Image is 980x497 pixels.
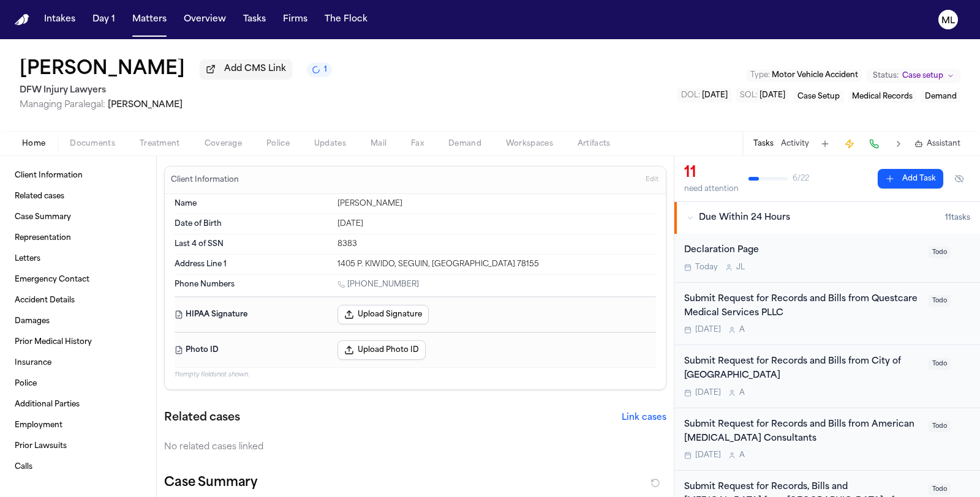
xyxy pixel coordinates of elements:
span: SOL : [740,92,758,99]
span: [DATE] [695,450,721,460]
a: Case Summary [10,207,146,227]
span: Type : [750,72,770,79]
span: Home [22,139,45,149]
span: Phone Numbers [175,280,235,290]
span: Edit [646,176,658,184]
span: Employment [15,420,62,430]
button: Add Task [816,135,834,152]
button: Edit service: Case Setup [794,91,843,103]
button: Matters [127,9,171,31]
a: Intakes [39,9,80,31]
div: Open task: Declaration Page [674,234,980,283]
span: Police [15,379,37,389]
span: Workspaces [506,139,553,149]
button: Upload Photo ID [337,340,426,360]
span: A [739,388,745,398]
button: Add CMS Link [200,59,292,79]
a: Home [15,14,29,26]
p: 11 empty fields not shown. [175,370,656,379]
span: Coverage [205,139,242,149]
a: Call 1 (512) 644-8666 [337,280,419,290]
h2: Related cases [164,409,240,427]
h2: Case Summary [164,473,257,493]
span: [DATE] [695,325,721,335]
button: Make a Call [865,135,883,152]
span: Managing Paralegal: [20,100,105,110]
div: [DATE] [337,219,656,229]
a: Prior Lawsuits [10,436,146,456]
span: Todo [929,247,951,258]
span: Artifacts [578,139,611,149]
button: Day 1 [88,9,120,31]
img: Finch Logo [15,14,29,26]
h3: Client Information [168,175,241,185]
div: 1405 P. KIWIDO, SEGUIN, [GEOGRAPHIC_DATA] 78155 [337,260,656,269]
a: Additional Parties [10,395,146,414]
a: Police [10,374,146,394]
dt: Name [175,199,330,209]
span: Add CMS Link [224,63,286,75]
div: [PERSON_NAME] [337,199,656,209]
button: Upload Signature [337,305,429,324]
div: Submit Request for Records and Bills from Questcare Medical Services PLLC [684,293,921,321]
div: 11 [684,163,739,183]
button: Hide completed tasks (⌘⇧H) [948,169,970,189]
span: Todo [929,420,951,432]
button: Link cases [622,412,666,424]
div: need attention [684,184,739,194]
a: Calls [10,457,146,477]
button: Edit Type: Motor Vehicle Accident [747,69,862,81]
span: Representation [15,233,71,243]
span: [PERSON_NAME] [108,100,183,110]
span: Demand [925,93,957,100]
a: Emergency Contact [10,270,146,290]
span: [DATE] [759,92,785,99]
button: Edit DOL: 2025-09-27 [677,88,731,103]
span: [DATE] [702,92,728,99]
a: Representation [10,228,146,248]
button: The Flock [320,9,372,31]
button: Edit matter name [20,59,185,81]
div: Submit Request for Records and Bills from City of [GEOGRAPHIC_DATA] [684,355,921,383]
dt: Last 4 of SSN [175,239,330,249]
text: ML [941,17,955,25]
span: Case setup [902,71,943,81]
button: Change status from Case setup [867,69,960,83]
a: Overview [179,9,231,31]
button: Activity [781,139,809,149]
button: Add Task [878,169,943,189]
h1: [PERSON_NAME] [20,59,185,81]
button: Edit SOL: 2027-09-27 [736,88,789,103]
span: Prior Medical History [15,337,92,347]
dt: HIPAA Signature [175,305,330,324]
span: 1 [324,65,327,75]
a: Related cases [10,187,146,206]
span: Mail [371,139,386,149]
button: Assistant [914,139,960,149]
span: Updates [314,139,346,149]
span: [DATE] [695,388,721,398]
span: Fax [411,139,424,149]
button: Firms [278,9,312,31]
dt: Address Line 1 [175,260,330,269]
a: Damages [10,312,146,331]
span: Todo [929,358,951,370]
div: No related cases linked [164,441,666,454]
span: Client Information [15,171,83,181]
div: Open task: Submit Request for Records and Bills from Questcare Medical Services PLLC [674,283,980,346]
div: 8383 [337,239,656,249]
span: J L [736,263,745,272]
span: Assistant [927,139,960,149]
span: Police [266,139,290,149]
span: Insurance [15,358,51,368]
span: Accident Details [15,296,75,305]
button: Create Immediate Task [841,135,858,152]
dt: Date of Birth [175,219,330,229]
button: 1 active task [307,62,332,77]
span: Additional Parties [15,400,80,409]
span: Damages [15,316,50,326]
button: Tasks [238,9,271,31]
